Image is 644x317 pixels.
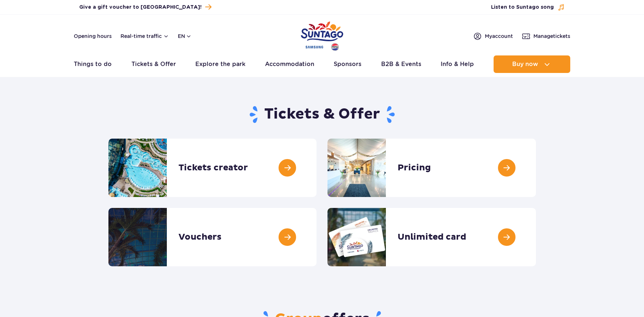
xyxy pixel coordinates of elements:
h1: Tickets & Offer [108,105,536,124]
span: Buy now [512,61,538,67]
span: My account [485,32,513,40]
span: Manage tickets [533,32,570,40]
a: Tickets & Offer [131,55,176,73]
a: Myaccount [473,32,513,40]
a: Managetickets [522,32,570,40]
button: Buy now [494,55,570,73]
a: Explore the park [195,55,245,73]
span: Give a gift voucher to [GEOGRAPHIC_DATA]! [79,4,202,11]
button: Real-time traffic [120,33,169,39]
a: Things to do [74,55,112,73]
a: Give a gift voucher to [GEOGRAPHIC_DATA]! [79,2,211,12]
span: Listen to Suntago song [491,4,554,11]
a: Park of Poland [301,18,343,52]
a: B2B & Events [381,55,421,73]
a: Sponsors [334,55,361,73]
button: Listen to Suntago song [491,4,565,11]
a: Info & Help [441,55,474,73]
a: Opening hours [74,32,112,40]
a: Accommodation [265,55,314,73]
button: en [178,32,192,40]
